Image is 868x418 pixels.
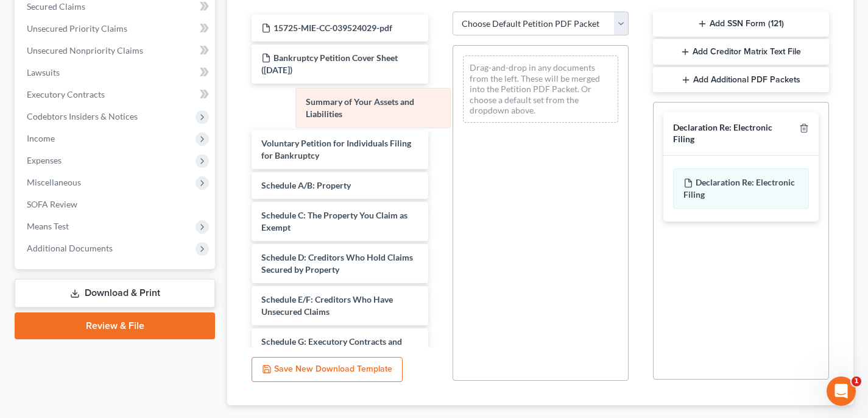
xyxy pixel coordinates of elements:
[27,45,143,56] span: Unsecured Nonpriority Claims
[27,177,81,187] span: Miscellaneous
[17,62,215,84] a: Lawsuits
[15,312,215,339] a: Review & File
[15,279,215,308] a: Download & Print
[653,67,829,93] button: Add Additional PDF Packets
[683,177,795,200] span: Declaration Re: Electronic Filing
[261,252,413,275] span: Schedule D: Creditors Who Hold Claims Secured by Property
[27,243,113,253] span: Additional Documents
[261,336,402,359] span: Schedule G: Executory Contracts and Unexpired Leases
[252,357,403,383] button: Save New Download Template
[27,111,138,121] span: Codebtors Insiders & Notices
[17,18,215,40] a: Unsecured Priority Claims
[261,52,398,75] span: Bankruptcy Petition Cover Sheet ([DATE])
[273,23,392,33] span: 15725-MIE-CC-039524029-pdf
[827,377,856,406] iframe: Intercom live chat
[261,294,393,317] span: Schedule E/F: Creditors Who Have Unsecured Claims
[653,12,829,37] button: Add SSN Form (121)
[17,40,215,62] a: Unsecured Nonpriority Claims
[673,122,794,145] div: Declaration Re: Electronic Filing
[852,377,861,386] span: 1
[261,210,408,232] span: Schedule C: The Property You Claim as Exempt
[27,199,77,209] span: SOFA Review
[261,180,351,190] span: Schedule A/B: Property
[306,96,414,119] span: Summary of Your Assets and Liabilities
[653,39,829,65] button: Add Creditor Matrix Text File
[27,221,69,231] span: Means Test
[27,67,60,77] span: Lawsuits
[27,89,105,99] span: Executory Contracts
[17,193,215,215] a: SOFA Review
[27,133,55,143] span: Income
[27,23,127,34] span: Unsecured Priority Claims
[463,56,618,123] div: Drag-and-drop in any documents from the left. These will be merged into the Petition PDF Packet. ...
[27,155,62,165] span: Expenses
[17,84,215,106] a: Executory Contracts
[261,138,411,160] span: Voluntary Petition for Individuals Filing for Bankruptcy
[27,1,85,12] span: Secured Claims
